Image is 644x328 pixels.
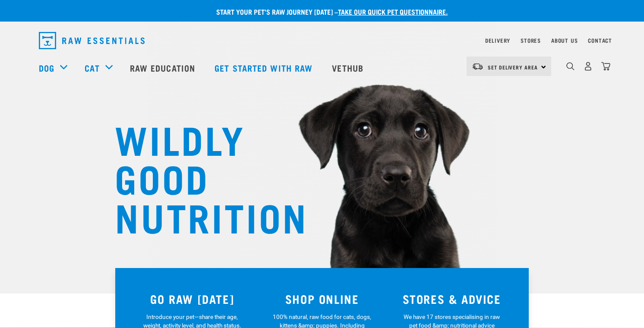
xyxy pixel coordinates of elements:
img: home-icon@2x.png [601,62,610,71]
h3: GO RAW [DATE] [133,292,252,306]
img: van-moving.png [472,63,483,70]
h1: WILDLY GOOD NUTRITION [115,119,287,235]
img: home-icon-1@2x.png [566,62,575,70]
a: About Us [551,39,578,42]
a: Get started with Raw [206,50,323,85]
h3: STORES & ADVICE [392,292,511,306]
img: user.png [584,62,593,71]
a: Contact [588,39,612,42]
a: Stores [521,39,541,42]
a: Delivery [485,39,510,42]
a: Raw Education [121,50,206,85]
a: take our quick pet questionnaire. [338,9,448,13]
a: Vethub [323,50,374,85]
a: Cat [85,61,99,74]
a: Dog [39,61,54,74]
nav: dropdown navigation [32,28,612,53]
img: Raw Essentials Logo [39,32,145,49]
span: Set Delivery Area [488,66,538,69]
h3: SHOP ONLINE [262,292,382,306]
